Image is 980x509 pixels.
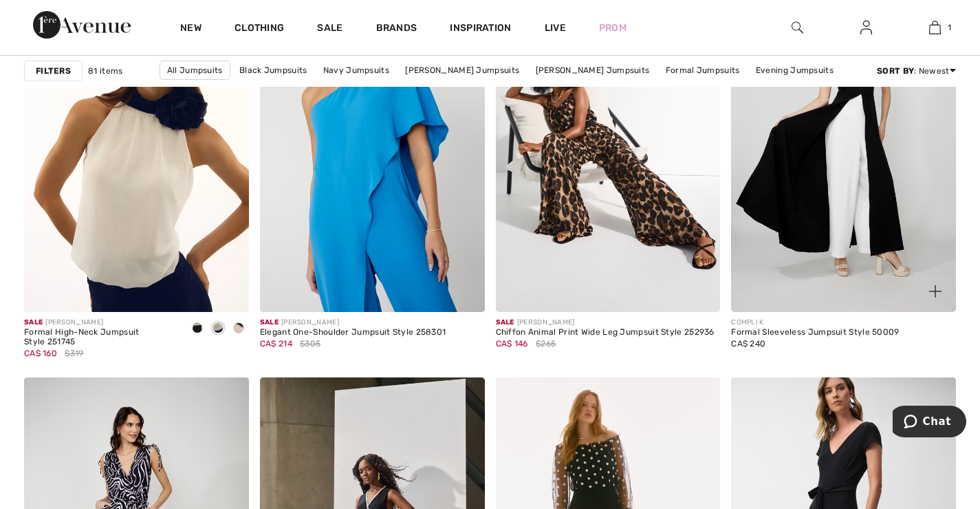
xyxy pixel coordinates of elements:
[36,65,71,77] strong: Filters
[496,328,715,337] div: Chiffon Animal Print Wide Leg Jumpsuit Style 252936
[24,328,176,347] div: Formal High-Neck Jumpsuit Style 251745
[731,339,765,349] span: CA$ 240
[860,19,872,36] img: My Info
[33,11,131,39] img: 1ère Avenue
[428,80,507,98] a: Solid Jumpsuits
[496,318,715,328] div: [PERSON_NAME]
[260,318,446,328] div: [PERSON_NAME]
[260,339,292,349] span: CA$ 214
[731,328,899,337] div: Formal Sleeveless Jumpsuit Style 50009
[929,285,941,298] img: plus_v2.svg
[235,22,284,37] a: Clothing
[509,80,572,98] a: Long Sleeve
[160,61,230,80] a: All Jumpsuits
[877,66,914,76] strong: Sort By
[893,406,966,440] iframe: Opens a widget where you can chat to one of our agents
[208,318,228,340] div: Midnight Blue/Vanilla
[300,337,320,350] span: $305
[24,318,176,328] div: [PERSON_NAME]
[228,318,249,340] div: Black/quartz
[24,349,57,358] span: CA$ 160
[232,61,314,79] a: Black Jumpsuits
[536,337,556,350] span: $265
[948,21,951,34] span: 1
[65,347,83,360] span: $319
[450,22,511,37] span: Inspiration
[877,65,956,77] div: : Newest
[545,21,566,35] a: Live
[929,19,941,36] img: My Bag
[849,19,883,37] a: Sign In
[88,65,122,77] span: 81 items
[260,328,446,337] div: Elegant One-Shoulder Jumpsuit Style 258301
[24,318,43,326] span: Sale
[180,22,202,37] a: New
[529,61,657,79] a: [PERSON_NAME] Jumpsuits
[749,61,840,79] a: Evening Jumpsuits
[659,61,747,79] a: Formal Jumpsuits
[187,318,208,340] div: Black/Vanilla
[901,19,968,36] a: 1
[496,339,528,349] span: CA$ 146
[317,22,342,37] a: Sale
[316,61,396,79] a: Navy Jumpsuits
[376,22,417,37] a: Brands
[792,19,803,36] img: search the website
[496,318,514,326] span: Sale
[599,21,627,35] a: Prom
[260,318,279,326] span: Sale
[731,318,899,328] div: COMPLI K
[398,61,526,79] a: [PERSON_NAME] Jumpsuits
